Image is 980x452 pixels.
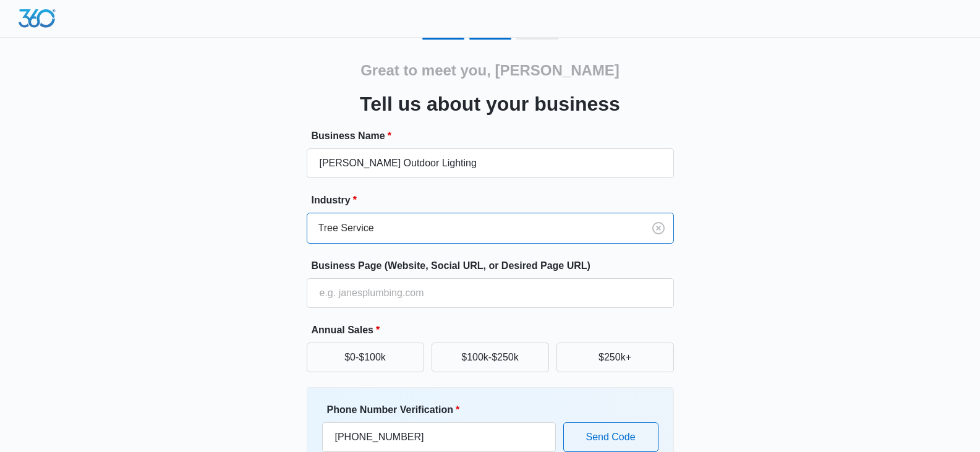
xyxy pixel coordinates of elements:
[307,278,674,308] input: e.g. janesplumbing.com
[307,148,674,178] input: e.g. Jane's Plumbing
[556,343,674,372] button: $250k+
[312,258,679,273] label: Business Page (Website, Social URL, or Desired Page URL)
[327,403,561,417] label: Phone Number Verification
[360,59,620,82] h2: Great to meet you, [PERSON_NAME]
[312,193,679,208] label: Industry
[312,323,679,338] label: Annual Sales
[649,218,668,238] button: Clear
[322,422,556,452] input: Ex. +1-555-555-5555
[563,422,658,452] button: Send Code
[360,89,620,119] h3: Tell us about your business
[432,343,549,372] button: $100k-$250k
[307,343,424,372] button: $0-$100k
[312,129,679,143] label: Business Name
